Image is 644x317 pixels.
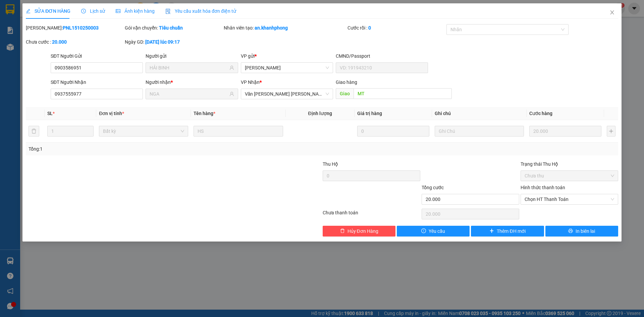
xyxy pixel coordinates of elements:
[432,107,527,120] th: Ghi chú
[8,43,38,75] b: [PERSON_NAME]
[229,92,234,96] span: user
[323,226,395,236] button: deleteHủy Đơn Hàng
[422,185,444,190] span: Tổng cước
[336,62,428,73] input: VD: 191943210
[47,111,53,116] span: SL
[576,227,595,235] span: In biên lai
[497,227,525,235] span: Thêm ĐH mới
[521,160,618,168] div: Trạng thái Thu Hộ
[603,3,622,22] button: Close
[51,78,143,86] div: SĐT Người Nhận
[607,126,615,137] button: plus
[26,9,31,13] span: edit
[159,25,183,31] b: Tiêu chuẩn
[545,226,618,236] button: printerIn biên lai
[529,111,552,116] span: Cước hàng
[194,111,215,116] span: Tên hàng
[52,39,67,45] b: 20.000
[347,24,445,32] div: Cước rồi :
[336,80,357,85] span: Giao hàng
[73,8,89,24] img: logo.jpg
[521,185,565,190] label: Hình thức thanh toán
[29,126,39,137] button: delete
[308,111,332,116] span: Định lượng
[357,126,429,137] input: 0
[103,126,184,136] span: Bất kỳ
[146,78,238,86] div: Người nhận
[421,228,426,234] span: exclamation-circle
[29,145,249,153] div: Tổng: 1
[150,64,228,71] input: Tên người gửi
[397,226,470,236] button: exclamation-circleYêu cầu
[471,226,544,236] button: plusThêm ĐH mới
[241,80,260,85] span: VP Nhận
[194,126,283,137] input: VD: Bàn, Ghế
[81,9,86,13] span: clock-circle
[245,63,329,73] span: Phạm Ngũ Lão
[116,9,120,13] span: picture
[224,24,346,32] div: Nhân viên tạo:
[150,90,228,98] input: Tên người nhận
[26,38,123,46] div: Chưa cước :
[322,209,421,221] div: Chưa thanh toán
[56,32,92,40] li: (c) 2017
[165,8,236,14] span: Yêu cầu xuất hóa đơn điện tử
[51,52,143,60] div: SĐT Người Gửi
[125,24,222,32] div: Gói vận chuyển:
[229,65,234,70] span: user
[529,126,601,137] input: 0
[323,161,338,167] span: Thu Hộ
[525,194,614,204] span: Chọn HT Thanh Toán
[255,25,288,31] b: an.khanhphong
[336,88,354,99] span: Giao
[26,24,123,32] div: [PERSON_NAME]:
[145,39,180,45] b: [DATE] lúc 09:17
[489,228,494,234] span: plus
[81,8,105,14] span: Lịch sử
[357,111,382,116] span: Giá trị hàng
[241,52,333,60] div: VP gửi
[525,171,614,181] span: Chưa thu
[8,8,42,42] img: logo.jpg
[368,25,371,31] b: 0
[609,10,615,15] span: close
[146,52,238,60] div: Người gửi
[354,88,452,99] input: Dọc đường
[568,228,573,234] span: printer
[429,227,445,235] span: Yêu cầu
[116,8,155,14] span: Ảnh kiện hàng
[435,126,524,137] input: Ghi Chú
[26,8,70,14] span: SỬA ĐƠN HÀNG
[165,9,171,14] img: icon
[347,227,378,235] span: Hủy Đơn Hàng
[99,111,124,116] span: Đơn vị tính
[340,228,345,234] span: delete
[125,38,222,46] div: Ngày GD:
[245,89,329,99] span: Văn Phòng Trần Phú (Mường Thanh)
[63,25,99,31] b: PNL1510250003
[56,25,92,31] b: [DOMAIN_NAME]
[43,10,64,53] b: BIÊN NHẬN GỬI HÀNG
[336,52,428,60] div: CMND/Passport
